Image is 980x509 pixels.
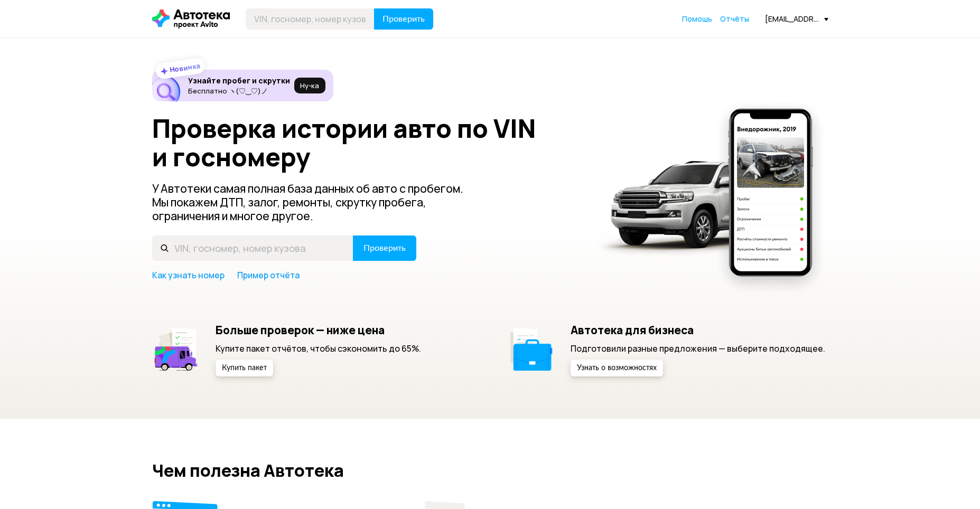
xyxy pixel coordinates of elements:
[382,15,425,23] span: Проверить
[152,235,353,261] input: VIN, госномер, номер кузова
[216,343,421,354] p: Купите пакет отчётов, чтобы сэкономить до 65%.
[152,269,225,281] a: Как узнать номер
[222,364,267,372] span: Купить пакет
[152,114,582,171] h1: Проверка истории авто по VIN и госномеру
[188,76,290,86] h6: Узнайте пробег и скрутки
[720,14,749,24] span: Отчёты
[300,81,319,90] span: Ну‑ка
[720,14,749,24] a: Отчёты
[188,87,290,95] p: Бесплатно ヽ(♡‿♡)ノ
[363,244,406,252] span: Проверить
[682,14,712,24] a: Помощь
[765,14,828,24] div: [EMAIL_ADDRESS][DOMAIN_NAME]
[353,235,416,261] button: Проверить
[152,461,828,480] h2: Чем полезна Автотека
[152,182,481,223] p: У Автотеки самая полная база данных об авто с пробегом. Мы покажем ДТП, залог, ремонты, скрутку п...
[216,323,421,337] h5: Больше проверок — ниже цена
[577,364,657,372] span: Узнать о возможностях
[246,8,375,30] input: VIN, госномер, номер кузова
[169,61,201,74] strong: Новинка
[216,360,273,376] button: Купить пакет
[374,8,433,30] button: Проверить
[571,323,825,337] h5: Автотека для бизнеса
[571,360,663,376] button: Узнать о возможностях
[237,269,300,281] a: Пример отчёта
[571,343,825,354] p: Подготовили разные предложения — выберите подходящее.
[682,14,712,24] span: Помощь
